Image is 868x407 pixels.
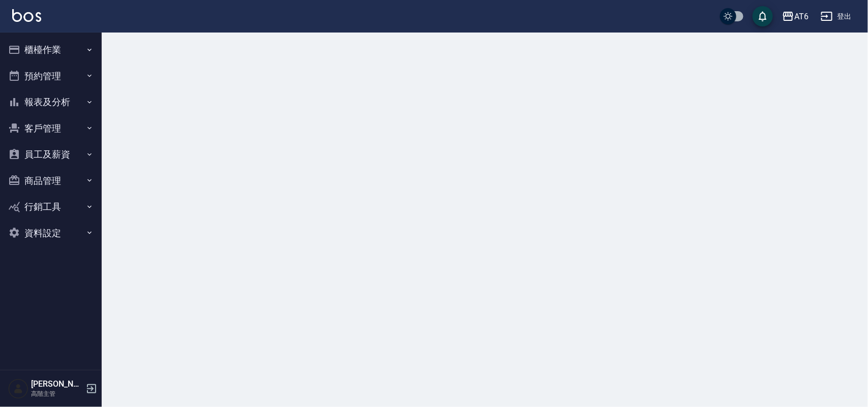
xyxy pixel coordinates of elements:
img: Person [8,379,28,399]
button: 客戶管理 [4,115,98,142]
button: AT6 [778,6,813,27]
button: 登出 [817,7,856,26]
button: 報表及分析 [4,89,98,115]
h5: [PERSON_NAME] [31,379,83,389]
button: 櫃檯作業 [4,37,98,63]
div: AT6 [794,10,809,23]
img: Logo [12,9,41,22]
p: 高階主管 [31,389,83,398]
button: save [753,6,773,26]
button: 商品管理 [4,168,98,194]
button: 資料設定 [4,220,98,246]
button: 行銷工具 [4,194,98,220]
button: 預約管理 [4,63,98,89]
button: 員工及薪資 [4,141,98,168]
